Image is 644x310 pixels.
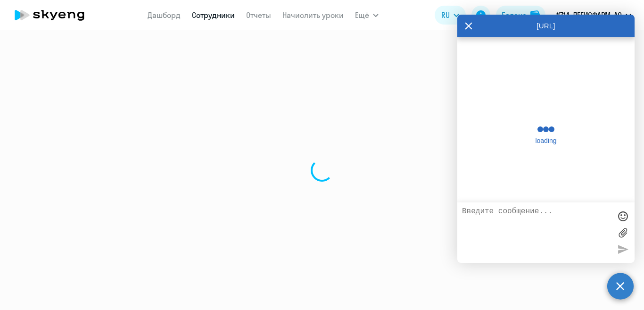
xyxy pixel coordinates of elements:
[441,9,450,21] span: RU
[355,9,369,21] span: Ещё
[355,6,379,25] button: Ещё
[502,9,527,21] div: Баланс
[530,10,540,20] img: balance
[435,6,466,25] button: RU
[551,4,636,26] button: #714, ЛЕГИСФАРМ, АО
[192,10,235,20] a: Сотрудники
[282,10,344,20] a: Начислить уроки
[496,6,545,25] button: Балансbalance
[246,10,271,20] a: Отчеты
[556,9,622,21] p: #714, ЛЕГИСФАРМ, АО
[457,137,635,144] span: loading
[616,226,630,240] label: Лимит 10 файлов
[148,10,181,20] a: Дашборд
